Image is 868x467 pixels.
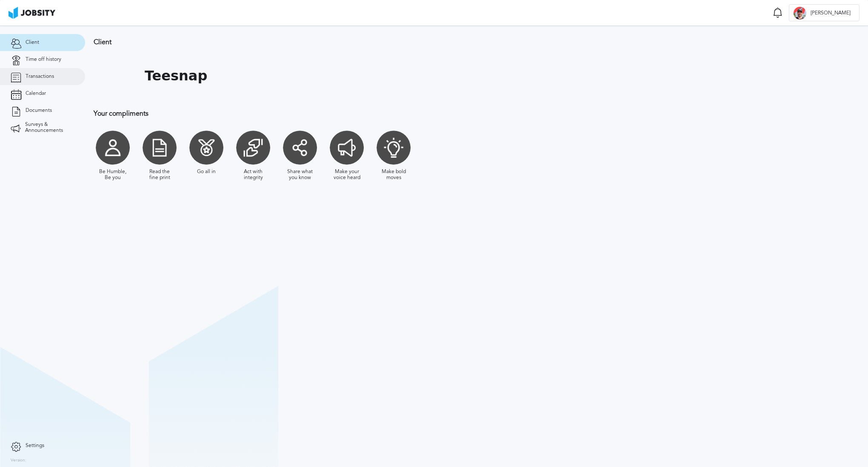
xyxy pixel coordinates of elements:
div: F [794,7,806,20]
span: Client [26,40,39,46]
div: Read the fine print [145,169,174,181]
span: [PERSON_NAME] [806,10,855,16]
button: F[PERSON_NAME] [789,4,859,21]
span: Surveys & Announcements [25,122,74,134]
h1: Teesnap [145,68,207,84]
img: ab4bad089aa723f57921c736e9817d99.png [9,7,55,19]
div: Share what you know [285,169,315,181]
div: Go all in [197,169,216,175]
h3: Your compliments [94,110,555,117]
label: Version: [11,458,26,463]
span: Documents [26,108,52,114]
div: Act with integrity [238,169,268,181]
span: Settings [26,443,44,449]
div: Make bold moves [379,169,408,181]
span: Calendar [26,91,46,97]
div: Be Humble, Be you [98,169,128,181]
span: Time off history [26,57,61,63]
h3: Client [94,38,555,46]
span: Transactions [26,74,54,80]
div: Make your voice heard [332,169,362,181]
